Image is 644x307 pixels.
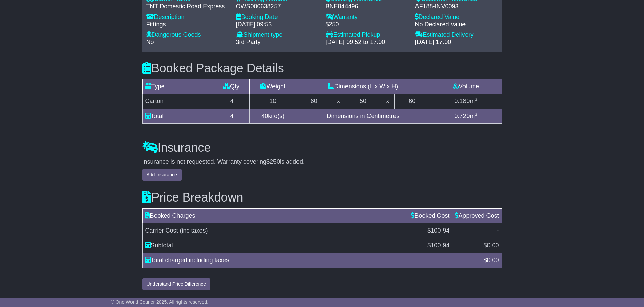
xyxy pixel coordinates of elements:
span: © One World Courier 2025. All rights reserved. [111,299,209,305]
div: TNT Domestic Road Express [146,3,229,10]
td: Volume [430,79,502,94]
td: 60 [296,94,332,109]
button: Add Insurance [142,169,182,181]
div: BNE844496 [326,3,408,10]
sup: 3 [475,112,477,117]
span: 0.00 [487,242,499,249]
td: 4 [214,94,250,109]
td: $ [452,238,502,253]
div: Total charged including taxes [142,256,480,265]
td: x [381,94,394,109]
div: Shipment type [236,31,319,39]
td: Dimensions (L x W x H) [296,79,430,94]
td: Carton [142,94,214,109]
td: Total [142,109,214,124]
span: No [146,39,154,45]
td: 50 [345,94,381,109]
span: 3rd Party [236,39,261,45]
div: AF188-INV0093 [415,3,498,10]
td: Type [142,79,214,94]
td: Weight [250,79,296,94]
td: Booked Charges [142,208,408,223]
td: 10 [250,94,296,109]
div: [DATE] 09:53 [236,21,319,28]
div: Declared Value [415,13,498,21]
td: x [332,94,345,109]
h3: Booked Package Details [142,62,502,75]
div: Fittings [146,21,229,28]
div: $250 [326,21,408,28]
div: $ [480,256,502,265]
td: 4 [214,109,250,124]
td: $ [408,238,452,253]
div: No Declared Value [415,21,498,28]
td: m [430,109,502,124]
span: 0.00 [487,257,499,264]
td: kilo(s) [250,109,296,124]
span: Carrier Cost [145,227,178,234]
button: Understand Price Difference [142,278,211,290]
div: Description [146,13,229,21]
div: Dangerous Goods [146,31,229,39]
span: - [497,227,499,234]
span: $250 [266,158,280,165]
sup: 3 [475,97,477,102]
span: $100.94 [427,227,449,234]
div: Warranty [326,13,408,21]
td: Subtotal [142,238,408,253]
td: Dimensions in Centimetres [296,109,430,124]
td: 60 [394,94,430,109]
div: Estimated Pickup [326,31,408,39]
div: Insurance is not requested. Warranty covering is added. [142,158,502,166]
span: 40 [261,113,268,119]
span: (inc taxes) [180,227,208,234]
div: Estimated Delivery [415,31,498,39]
span: 100.94 [431,242,449,249]
h3: Insurance [142,141,502,154]
div: Booking Date [236,13,319,21]
div: [DATE] 17:00 [415,39,498,46]
h3: Price Breakdown [142,191,502,204]
td: Approved Cost [452,208,502,223]
span: 0.720 [454,113,470,119]
div: [DATE] 09:52 to 17:00 [326,39,408,46]
span: 0.180 [454,98,470,104]
td: Booked Cost [408,208,452,223]
td: m [430,94,502,109]
div: OWS000638257 [236,3,319,10]
td: Qty. [214,79,250,94]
